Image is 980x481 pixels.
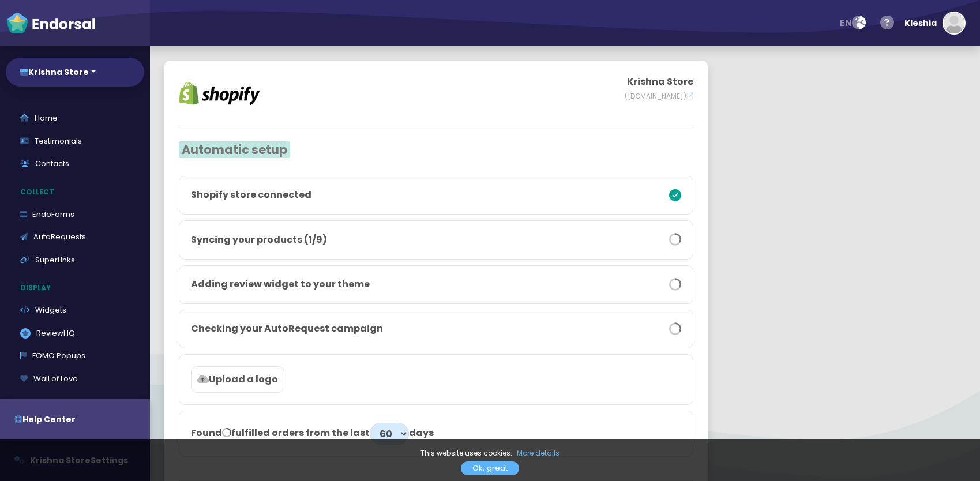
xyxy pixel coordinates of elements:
img: shopify.com-logo.png [179,82,260,105]
p: Adding review widget to your theme [191,277,556,291]
a: FOMO Popups [6,344,144,367]
a: Contacts [6,152,144,175]
img: endorsal-logo-white@2x.png [6,12,96,35]
a: ReviewHQ [6,322,144,345]
a: Ok, great [461,461,519,475]
p: Found fulfilled orders from the last days [191,423,556,445]
button: Kleshia [899,6,966,40]
p: Upload a logo [197,373,278,386]
a: More details [517,448,560,459]
a: Testimonials [6,130,144,153]
p: Shopify store connected [191,188,556,202]
p: Checking your AutoRequest campaign [191,322,556,336]
img: default-avatar.jpg [944,13,964,33]
p: Display [6,277,150,299]
div: Kleshia [904,6,937,40]
button: en [832,12,873,35]
p: Syncing your products (1/9 ) [191,233,556,247]
span: ([DOMAIN_NAME]) [625,91,693,101]
span: en [840,16,852,29]
a: Widgets [6,299,144,322]
button: Krishna Store [6,58,144,87]
span: This website uses cookies. [420,448,512,458]
p: Collect [6,181,150,203]
a: AutoRequests [6,226,144,249]
a: Home [6,107,144,130]
strong: Krishna Store [627,75,693,88]
a: Wall of Love [6,367,144,390]
span: Automatic setup [179,141,290,158]
a: SuperLinks [6,249,144,272]
a: EndoForms [6,203,144,226]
